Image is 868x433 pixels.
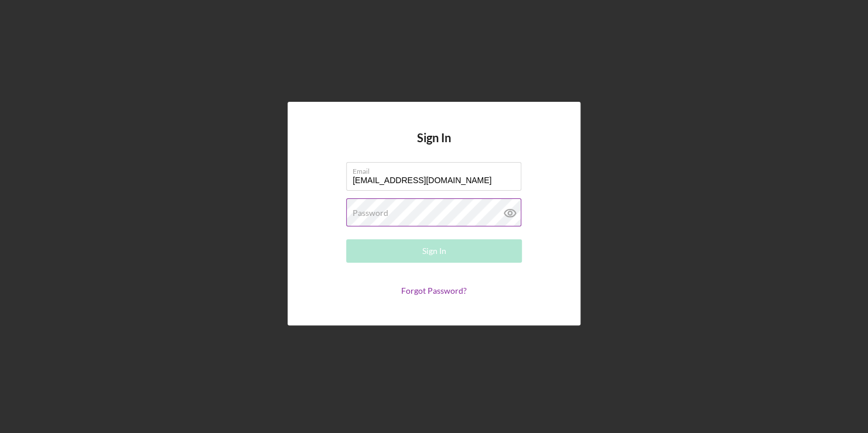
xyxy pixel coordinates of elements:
[346,239,522,263] button: Sign In
[401,286,467,295] a: Forgot Password?
[422,239,446,263] div: Sign In
[417,131,451,162] h4: Sign In
[353,163,521,176] label: Email
[353,208,388,218] label: Password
